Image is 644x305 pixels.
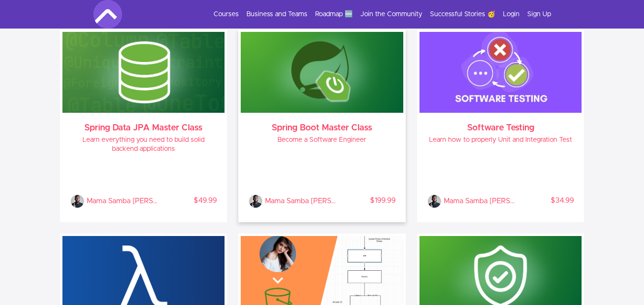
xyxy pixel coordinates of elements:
img: Mama Samba Braima Nelson [427,194,441,208]
a: Spring Boot Master Class Become a Software Engineer Mama Samba Braima Nelson Mama Samba [PERSON_N... [241,32,403,220]
a: Login [503,10,520,19]
h4: Become a Software Engineer [248,136,396,145]
a: Successful Stories 🥳 [430,10,495,19]
h3: Software Testing [427,124,574,132]
p: $199.99 [337,196,395,206]
a: Software Testing Learn how to properly Unit and Integration Test Mama Samba Braima Nelson Mama Sa... [419,32,582,220]
img: I7dGsiAsQ5G3VFGlIV4Q_spring-data-jpa.png [62,32,225,113]
img: 61pnqfqJQhyMV9Q7b9fp_software+testing.webp [419,32,582,113]
img: Mama Samba Braima Nelson [70,194,84,208]
p: Mama Samba Braima Nelson [265,194,337,208]
p: Mama Samba Braima Nelson [87,194,158,208]
p: Mama Samba Braima Nelson [444,194,515,208]
a: Courses [214,10,239,19]
a: Business and Teams [246,10,307,19]
a: Sign Up [527,10,551,19]
a: Join the Community [360,10,422,19]
h3: Spring Data JPA Master Class [70,124,217,132]
h4: Learn how to properly Unit and Integration Test [427,136,574,145]
h3: Spring Boot Master Class [248,124,396,132]
a: Spring Data JPA Master Class Learn everything you need to build solid backend applications Mama S... [62,32,225,220]
p: $34.99 [515,196,574,206]
img: Mama Samba Braima Nelson [248,194,263,208]
a: Roadmap 🆕 [315,10,353,19]
img: qfVBHkvuTgOQSSprIBM3_spring-boot-master-class.png [241,32,403,113]
h4: Learn everything you need to build solid backend applications [70,136,217,154]
p: $49.99 [158,196,217,206]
